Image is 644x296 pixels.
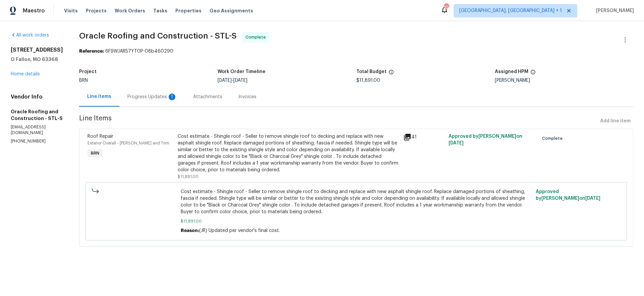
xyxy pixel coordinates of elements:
[87,93,111,100] div: Line Items
[459,7,562,14] span: [GEOGRAPHIC_DATA], [GEOGRAPHIC_DATA] + 1
[11,56,63,63] h5: O Fallon, MO 63368
[79,48,633,55] div: 6F9WJAR57YT0P-08b460290
[218,69,266,74] h5: Work Order Timeline
[178,175,198,179] span: $11,891.00
[11,33,49,38] a: All work orders
[495,69,528,74] h5: Assigned HPM
[530,69,536,78] span: The hpm assigned to this work order.
[218,78,247,83] span: -
[218,78,232,83] span: [DATE]
[64,7,78,14] span: Visits
[11,72,40,76] a: Home details
[79,69,97,74] h5: Project
[495,78,633,83] div: [PERSON_NAME]
[356,78,380,83] span: $11,891.00
[444,4,449,11] div: 10
[79,49,104,54] b: Reference:
[87,141,169,145] span: Exterior Overall - [PERSON_NAME] and Trim
[449,134,522,145] span: Approved by [PERSON_NAME] on
[79,115,597,127] span: Line Items
[86,7,107,14] span: Projects
[403,133,445,141] div: 41
[23,7,45,14] span: Maestro
[245,34,269,41] span: Complete
[181,228,199,233] span: Reason:
[238,94,256,100] div: Invoices
[11,124,63,136] p: [EMAIL_ADDRESS][DOMAIN_NAME]
[178,133,399,173] div: Cost estimate - Shingle roof - Seller to remove shingle roof to decking and replace with new asph...
[585,196,600,201] span: [DATE]
[181,188,532,215] span: Cost estimate - Shingle roof - Seller to remove shingle roof to decking and replace with new asph...
[79,32,237,40] span: Oracle Roofing and Construction - STL-S
[199,228,280,233] span: (JR) Updated per vendor's final cost.
[11,94,63,100] h4: Vendor Info
[175,7,201,14] span: Properties
[389,69,394,78] span: The total cost of line items that have been proposed by Opendoor. This sum includes line items th...
[193,94,222,100] div: Attachments
[593,7,634,14] span: [PERSON_NAME]
[233,78,247,83] span: [DATE]
[79,78,88,83] span: BRN
[153,8,167,13] span: Tasks
[181,218,532,225] span: $11,891.00
[536,189,600,201] span: Approved by [PERSON_NAME] on
[11,47,63,53] h2: [STREET_ADDRESS]
[356,69,387,74] h5: Total Budget
[127,94,177,100] div: Progress Updates
[449,141,464,145] span: [DATE]
[11,108,63,122] h5: Oracle Roofing and Construction - STL-S
[542,135,565,142] span: Complete
[88,150,102,157] span: BRN
[115,7,145,14] span: Work Orders
[87,134,113,139] span: Roof Repair
[210,7,253,14] span: Geo Assignments
[11,138,63,144] p: [PHONE_NUMBER]
[169,94,175,100] div: 1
